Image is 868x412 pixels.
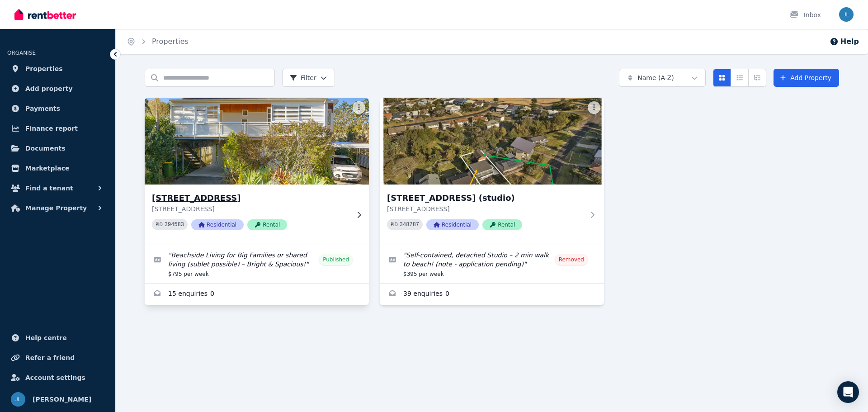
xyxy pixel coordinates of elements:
img: Jacqueline Larratt [11,392,25,407]
h3: [STREET_ADDRESS] [152,192,349,204]
span: Help centre [25,332,67,343]
img: RentBetter [14,8,76,21]
button: More options [353,101,365,114]
p: [STREET_ADDRESS] [152,204,349,213]
span: Residential [426,219,479,230]
span: Residential [191,219,244,230]
a: 32 Ensenada Rd, Copacabana[STREET_ADDRESS][STREET_ADDRESS]PID 394583ResidentialRental [145,98,369,245]
span: Finance report [25,123,78,134]
span: Manage Property [25,203,87,213]
span: Rental [482,219,522,230]
div: Open Intercom Messenger [837,381,859,403]
a: Payments [7,99,108,118]
span: Account settings [25,372,85,383]
a: 32 Ensenada Road, Copacabana (studio)[STREET_ADDRESS] (studio)[STREET_ADDRESS]PID 348787Residenti... [380,98,604,245]
img: Jacqueline Larratt [839,7,854,22]
a: Edit listing: Beachside Living for Big Families or shared living (sublet possible) – Bright & Spa... [145,245,369,283]
code: 348787 [400,222,419,228]
a: Add Property [774,69,839,87]
span: [PERSON_NAME] [33,394,91,405]
button: Card view [713,69,731,87]
span: Filter [290,73,316,82]
span: Add property [25,83,73,94]
nav: Breadcrumb [116,29,199,54]
small: PID [391,222,398,227]
a: Refer a friend [7,349,108,367]
code: 394583 [165,222,184,228]
a: Add property [7,80,108,98]
span: ORGANISE [7,50,36,56]
span: Payments [25,103,60,114]
a: Properties [152,37,189,46]
a: Account settings [7,369,108,387]
img: 32 Ensenada Rd, Copacabana [139,95,375,187]
a: Properties [7,60,108,78]
a: Enquiries for 32 Ensenada Rd, Copacabana [145,284,369,305]
span: Marketplace [25,163,69,174]
a: Edit listing: Self-contained, detached Studio – 2 min walk to beach! (note - application pending) [380,245,604,283]
button: Help [830,36,859,47]
button: Filter [282,69,335,87]
a: Finance report [7,119,108,137]
span: Documents [25,143,66,154]
button: More options [588,101,600,114]
span: Find a tenant [25,183,73,194]
h3: [STREET_ADDRESS] (studio) [387,192,584,204]
a: Enquiries for 32 Ensenada Road, Copacabana (studio) [380,284,604,305]
button: Name (A-Z) [619,69,706,87]
span: Rental [247,219,287,230]
div: View options [713,69,766,87]
p: [STREET_ADDRESS] [387,204,584,213]
button: Expanded list view [748,69,766,87]
div: Inbox [789,10,821,19]
a: Marketplace [7,159,108,177]
button: Compact list view [731,69,749,87]
span: Properties [25,63,63,74]
span: Name (A-Z) [637,73,674,82]
button: Manage Property [7,199,108,217]
small: PID [156,222,163,227]
span: Refer a friend [25,352,75,363]
img: 32 Ensenada Road, Copacabana (studio) [380,98,604,185]
button: Find a tenant [7,179,108,197]
a: Documents [7,139,108,157]
a: Help centre [7,329,108,347]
